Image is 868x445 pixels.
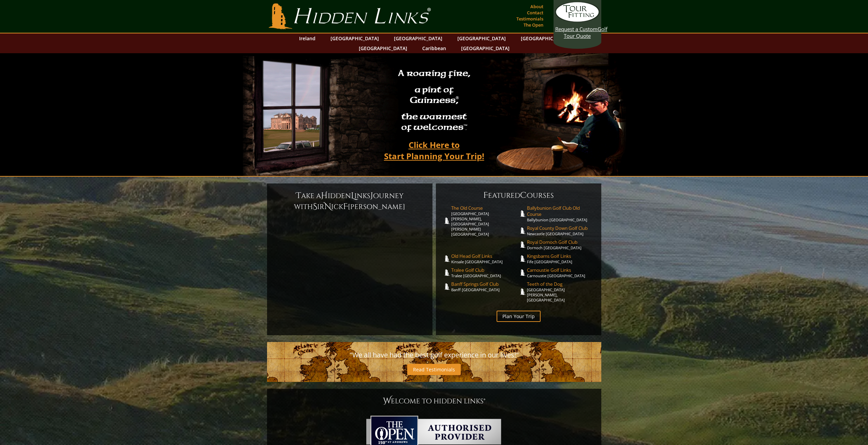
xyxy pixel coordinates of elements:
[394,65,475,137] h2: A roaring fire, a pint of Guinness , the warmest of welcomes™.
[407,364,461,375] a: Read Testimonials
[525,8,545,17] a: Contact
[351,190,354,201] span: L
[451,267,519,278] a: Tralee Golf ClubTralee [GEOGRAPHIC_DATA]
[274,396,594,406] h1: Welcome To Hidden Links®
[419,43,450,53] a: Caribbean
[451,205,519,211] span: The Old Course
[451,205,519,237] a: The Old Course[GEOGRAPHIC_DATA][PERSON_NAME], [GEOGRAPHIC_DATA][PERSON_NAME] [GEOGRAPHIC_DATA]
[529,2,545,11] a: About
[451,281,519,287] span: Banff Springs Golf Club
[527,239,594,250] a: Royal Dornoch Golf ClubDornoch [GEOGRAPHIC_DATA]
[522,20,545,30] a: The Open
[451,267,519,273] span: Tralee Golf Club
[527,225,594,236] a: Royal County Down Golf ClubNewcastle [GEOGRAPHIC_DATA]
[343,201,348,212] span: F
[527,239,594,245] span: Royal Dornoch Golf Club
[451,253,519,264] a: Old Head Golf LinksKinsale [GEOGRAPHIC_DATA]
[327,33,382,43] a: [GEOGRAPHIC_DATA]
[483,190,488,201] span: F
[527,281,594,287] span: Teeth of the Dog
[527,205,594,222] a: Ballybunion Golf Club Old CourseBallybunion [GEOGRAPHIC_DATA]
[527,253,594,264] a: Kingsbarns Golf LinksFife [GEOGRAPHIC_DATA]
[555,26,598,32] span: Request a Custom
[497,311,541,322] a: Plan Your Trip
[527,253,594,259] span: Kingsbarns Golf Links
[296,33,319,43] a: Ireland
[527,267,594,273] span: Carnoustie Golf Links
[443,190,594,201] h6: eatured ourses
[555,2,600,39] a: Request a CustomGolf Tour Quote
[274,190,426,212] h6: ake a idden inks ourney with ir ick [PERSON_NAME]
[517,33,573,43] a: [GEOGRAPHIC_DATA]
[527,267,594,278] a: Carnoustie Golf LinksCarnoustie [GEOGRAPHIC_DATA]
[451,253,519,259] span: Old Head Golf Links
[313,201,317,212] span: S
[515,14,545,24] a: Testimonials
[296,190,301,201] span: T
[527,205,594,217] span: Ballybunion Golf Club Old Course
[355,43,411,53] a: [GEOGRAPHIC_DATA]
[520,190,527,201] span: C
[454,33,509,43] a: [GEOGRAPHIC_DATA]
[527,281,594,302] a: Teeth of the Dog[GEOGRAPHIC_DATA][PERSON_NAME], [GEOGRAPHIC_DATA]
[391,33,446,43] a: [GEOGRAPHIC_DATA]
[324,201,331,212] span: N
[274,349,594,361] p: "We all have had the best golf experience in our lives!"
[458,43,513,53] a: [GEOGRAPHIC_DATA]
[370,190,373,201] span: J
[377,137,491,164] a: Click Here toStart Planning Your Trip!
[527,225,594,231] span: Royal County Down Golf Club
[321,190,328,201] span: H
[451,281,519,292] a: Banff Springs Golf ClubBanff [GEOGRAPHIC_DATA]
